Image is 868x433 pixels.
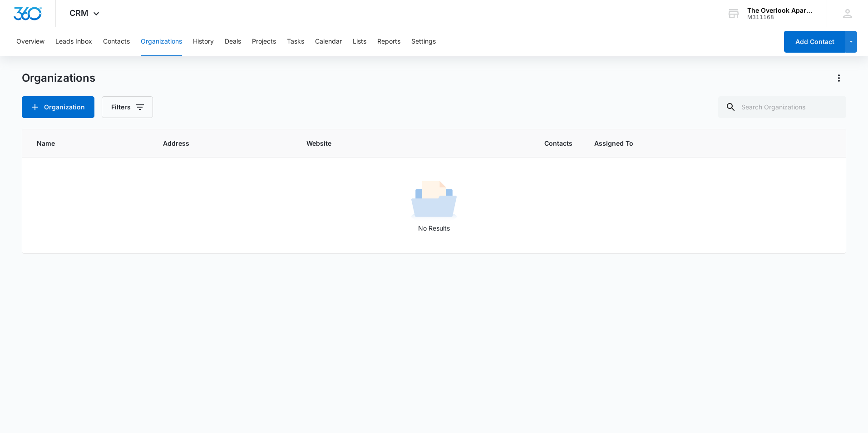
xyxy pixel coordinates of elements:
button: Organizations [141,27,182,56]
button: Overview [16,27,44,56]
span: Name [37,138,141,148]
button: Leads Inbox [55,27,92,56]
img: No Results [411,178,457,223]
span: Assigned To [594,138,754,148]
button: Reports [377,27,400,56]
button: Filters [102,96,153,118]
button: Actions [832,71,846,85]
span: Contacts [445,138,572,148]
button: Contacts [103,27,130,56]
div: account id [747,14,814,20]
button: Tasks [287,27,304,56]
input: Search Organizations [718,96,846,118]
button: Projects [252,27,276,56]
h1: Organizations [22,71,95,85]
button: Settings [411,27,436,56]
button: History [193,27,214,56]
button: Organization [22,96,94,118]
button: Add Contact [784,31,845,53]
button: Deals [225,27,241,56]
span: Address [163,138,285,148]
button: Calendar [315,27,342,56]
button: Lists [353,27,366,56]
span: CRM [69,8,89,18]
div: account name [747,7,814,14]
span: Website [306,138,424,148]
p: No Results [23,223,845,233]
